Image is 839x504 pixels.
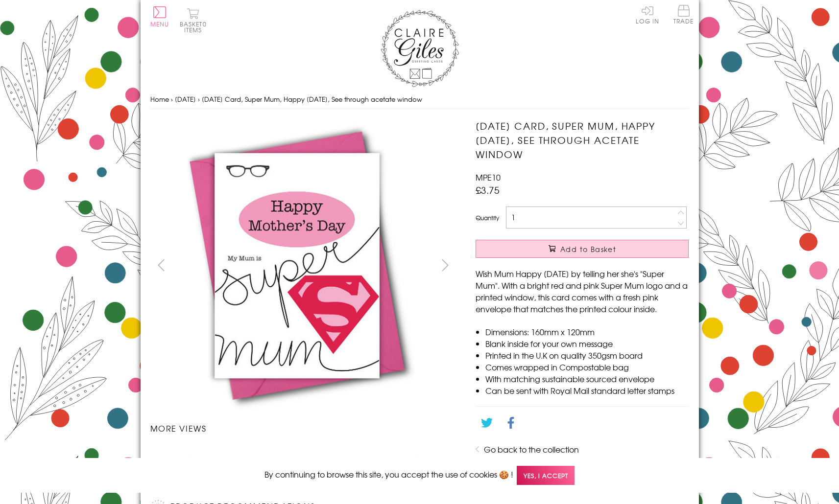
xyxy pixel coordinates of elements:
span: Yes, I accept [517,466,575,485]
li: Carousel Page 3 [303,444,380,465]
li: Can be sent with Royal Mail standard letter stamps [485,385,689,396]
span: › [198,94,200,104]
li: Dimensions: 160mm x 120mm [485,326,689,338]
li: Carousel Page 1 (Current Slide) [150,444,227,465]
span: MPE10 [476,171,501,183]
button: Basket0 items [180,8,207,33]
nav: breadcrumbs [150,90,689,110]
label: Quantity [476,213,499,222]
ul: Carousel Pagination [150,444,456,465]
li: Carousel Page 4 [380,444,456,465]
a: Log In [636,5,659,24]
button: Menu [150,6,169,27]
li: Printed in the U.K on quality 350gsm board [485,349,689,361]
span: £3.75 [476,183,500,197]
li: Blank inside for your own message [485,338,689,349]
img: Mother's Day Card, Super Mum, Happy Mother's Day, See through acetate window [150,119,444,412]
span: 0 items [184,20,207,34]
span: Menu [150,20,169,28]
a: Trade [673,5,694,26]
a: Home [150,94,169,104]
p: Wish Mum Happy [DATE] by telling her she's "Super Mum". With a bright red and pink Super Mum logo... [476,268,689,315]
span: Trade [673,5,694,24]
span: Add to Basket [560,244,616,254]
li: With matching sustainable sourced envelope [485,373,689,385]
li: Carousel Page 2 [227,444,303,465]
a: Go back to the collection [484,443,579,455]
img: Mother's Day Card, Super Mum, Happy Mother's Day, See through acetate window [456,119,750,412]
h1: [DATE] Card, Super Mum, Happy [DATE], See through acetate window [476,119,689,161]
span: › [171,94,173,104]
li: Comes wrapped in Compostable bag [485,361,689,373]
img: Mother's Day Card, Super Mum, Happy Mother's Day, See through acetate window [188,456,189,456]
h3: More views [150,422,456,434]
button: Add to Basket [476,240,689,258]
a: [DATE] [175,94,196,104]
img: Mother's Day Card, Super Mum, Happy Mother's Day, See through acetate window [341,456,342,456]
button: next [434,254,456,276]
button: prev [150,254,172,276]
img: Mother's Day Card, Super Mum, Happy Mother's Day, See through acetate window [264,456,265,456]
img: Mother's Day Card, Super Mum, Happy Mother's Day, See through acetate window [418,456,418,456]
span: [DATE] Card, Super Mum, Happy [DATE], See through acetate window [202,94,422,104]
img: Claire Giles Greetings Cards [381,10,459,87]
